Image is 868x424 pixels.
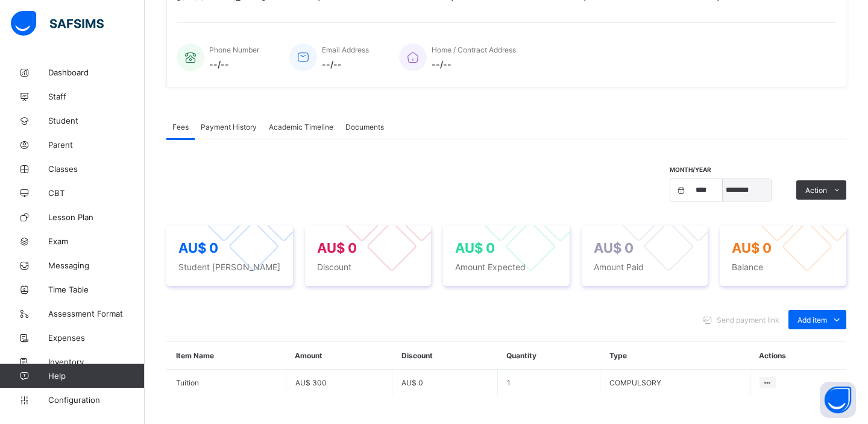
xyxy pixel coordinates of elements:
[178,240,218,256] span: AU$ 0
[209,59,259,69] span: --/--
[201,122,257,131] span: Payment History
[48,236,145,246] span: Exam
[172,122,189,131] span: Fees
[670,166,711,173] span: Month/Year
[48,309,145,318] span: Assessment Format
[805,186,827,195] span: Action
[797,315,827,324] span: Add item
[317,262,420,272] span: Discount
[600,342,750,370] th: Type
[600,370,750,396] td: COMPULSORY
[48,212,145,222] span: Lesson Plan
[820,382,856,418] button: Open asap
[732,262,834,272] span: Balance
[178,262,281,272] span: Student [PERSON_NAME]
[48,285,145,294] span: Time Table
[432,45,516,54] span: Home / Contract Address
[209,45,259,54] span: Phone Number
[48,164,145,174] span: Classes
[48,395,144,405] span: Configuration
[269,122,333,131] span: Academic Timeline
[497,370,600,396] td: 1
[176,378,277,387] span: Tuition
[48,371,144,381] span: Help
[48,333,145,343] span: Expenses
[497,342,600,370] th: Quantity
[48,92,145,101] span: Staff
[432,59,516,69] span: --/--
[295,378,327,387] span: AU$ 300
[750,342,846,370] th: Actions
[455,240,495,256] span: AU$ 0
[732,240,772,256] span: AU$ 0
[167,342,286,370] th: Item Name
[401,378,423,387] span: AU$ 0
[11,11,104,36] img: safsims
[322,45,369,54] span: Email Address
[48,188,145,198] span: CBT
[717,315,779,324] span: Send payment link
[48,357,145,367] span: Inventory
[317,240,357,256] span: AU$ 0
[594,262,696,272] span: Amount Paid
[345,122,384,131] span: Documents
[48,68,145,77] span: Dashboard
[392,342,497,370] th: Discount
[48,116,145,125] span: Student
[455,262,558,272] span: Amount Expected
[48,261,145,270] span: Messaging
[48,140,145,150] span: Parent
[286,342,392,370] th: Amount
[322,59,369,69] span: --/--
[594,240,634,256] span: AU$ 0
